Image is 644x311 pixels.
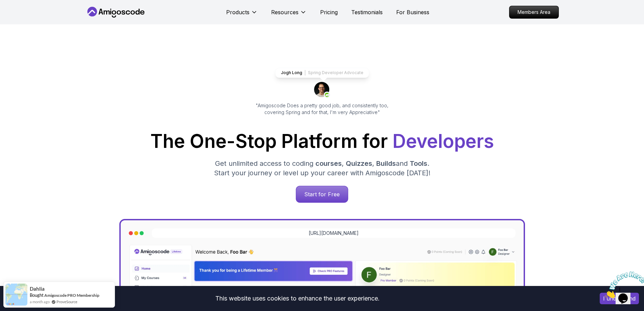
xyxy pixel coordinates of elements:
span: Bought [30,292,44,298]
a: Members Area [509,6,559,19]
p: Start for Free [296,186,348,202]
img: provesource social proof notification image [5,284,27,306]
iframe: chat widget [602,269,644,301]
button: Products [226,8,258,22]
div: This website uses cookies to enhance the user experience. [5,291,590,306]
span: Dahlia [30,286,45,292]
a: Pricing [320,8,338,16]
p: Get unlimited access to coding , , and . Start your journey or level up your career with Amigosco... [209,159,436,178]
a: [URL][DOMAIN_NAME] [309,230,359,237]
a: For Business [396,8,429,16]
button: Accept cookies [600,293,639,304]
a: Start for Free [296,186,348,203]
a: Testimonials [351,8,383,16]
p: Resources [271,8,299,16]
span: a month ago [30,299,50,305]
img: Chat attention grabber [3,3,45,29]
button: Resources [271,8,307,22]
a: ProveSource [56,299,77,305]
p: Members Area [509,6,558,18]
p: Products [226,8,249,16]
span: 1 [3,3,5,8]
a: Amigoscode PRO Membership [44,293,99,298]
